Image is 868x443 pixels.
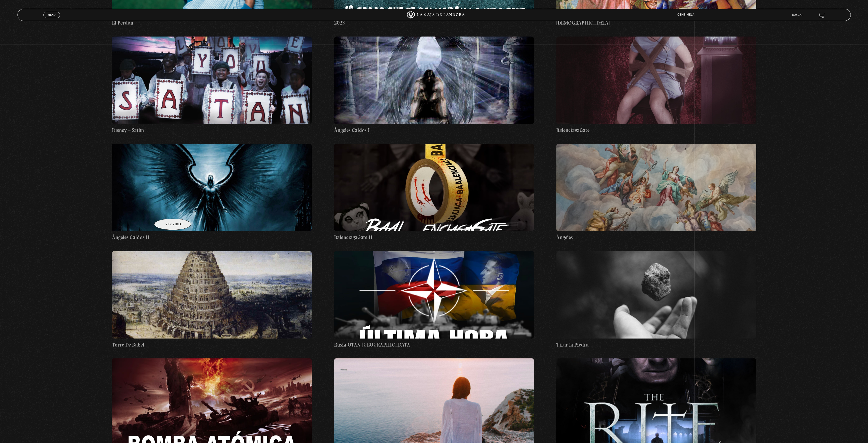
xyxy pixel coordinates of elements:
a: Ángeles [556,144,756,241]
a: Disney – Satán [112,36,312,134]
h4: Torre De Babel [112,341,312,349]
h4: BalenciagaGate II [334,234,534,241]
a: Ángeles Caídos I [334,36,534,134]
a: Tirar la Piedra [556,251,756,349]
span: Cerrar [46,17,57,21]
h4: El Perdón [112,19,312,27]
h4: [DEMOGRAPHIC_DATA] [556,19,756,27]
h4: 2023 [334,19,534,27]
h4: Ángeles Caídos II [112,234,312,241]
h4: Rusia-OTAN-[GEOGRAPHIC_DATA] [334,341,534,349]
a: BalenciagaGate II [334,144,534,241]
h4: Disney – Satán [112,126,312,134]
h4: Ángeles [556,234,756,241]
a: Ángeles Caídos II [112,144,312,241]
h4: Ángeles Caídos I [334,126,534,134]
a: Buscar [792,14,803,17]
a: Rusia-OTAN-[GEOGRAPHIC_DATA] [334,251,534,349]
a: View your shopping cart [818,12,825,18]
span: CENTINELA [675,13,699,16]
span: Menu [48,13,56,16]
h4: Tirar la Piedra [556,341,756,349]
h4: BalenciagaGate [556,126,756,134]
a: Torre De Babel [112,251,312,349]
a: BalenciagaGate [556,36,756,134]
